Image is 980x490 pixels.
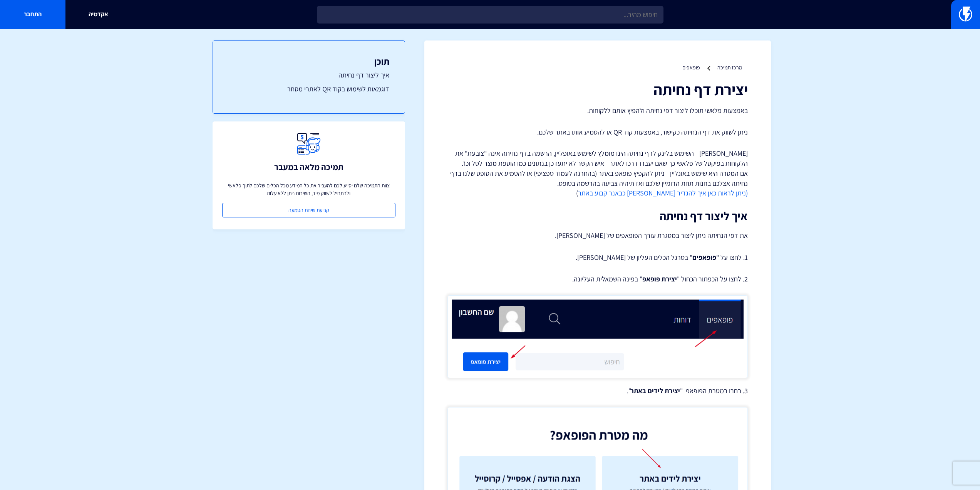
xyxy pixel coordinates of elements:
strong: יצירת לידים באתר [630,386,680,395]
a: מרכז תמיכה [717,64,742,71]
h3: תמיכה מלאה במעבר [274,162,343,172]
p: את דפי הנחיתה ניתן ליצור במסגרת עורך הפופאפים של [PERSON_NAME]. [447,230,748,241]
a: קביעת שיחת הטמעה [222,203,395,217]
p: 3. בחרו במטרת הפופאפ " ". [447,386,748,396]
input: חיפוש מהיר... [317,6,663,24]
a: איך ליצור דף נחיתה [228,70,389,80]
p: צוות התמיכה שלנו יסייע לכם להעביר את כל המידע מכל הכלים שלכם לתוך פלאשי ולהתחיל לשווק מיד, השירות... [222,182,395,197]
p: ניתן לשווק את דף הנחיתה כקישור, באמצעות קוד QR או להטמיע אותו באתר שלכם. [447,127,748,137]
h2: איך ליצור דף נחיתה [447,210,748,222]
a: דוגמאות לשימוש בקוד QR לאתרי מסחר [228,84,389,94]
p: [PERSON_NAME] - השימוש בלינק לדף נחיתה הינו מומלץ לשימוש באופליין, הרשמה בדף נחיתה אינה "צובעת" א... [447,148,748,198]
a: (ניתן לראות כאן איך להגדיר [PERSON_NAME] כבאנר קבוע באתר [578,189,748,197]
p: 2. לחצו על הכפתור הכחול " " בפינה השמאלית העליונה. [447,274,748,284]
p: באמצעות פלאשי תוכלו ליצור דפי נחיתה ולהפיץ אותם ללקוחות. [447,106,748,116]
h3: תוכן [228,56,389,66]
a: פופאפים [682,64,700,71]
h1: יצירת דף נחיתה [447,81,748,98]
p: 1. לחצו על " " בסרגל הכלים העליון של [PERSON_NAME]. [447,253,748,263]
strong: יצירת פופאפ [642,274,677,283]
strong: פופאפים [692,253,716,262]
